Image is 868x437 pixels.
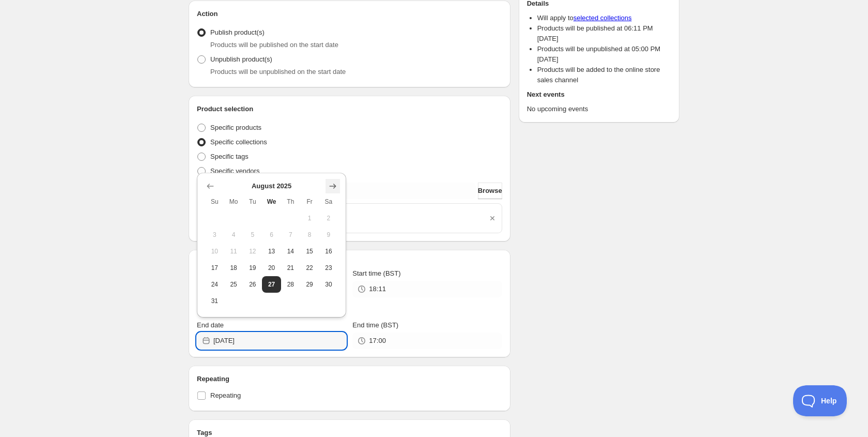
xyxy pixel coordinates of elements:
[300,260,319,276] button: Friday August 22 2025
[203,179,218,193] button: Show previous month, July 2025
[319,276,338,293] button: Saturday August 30 2025
[205,276,224,293] button: Sunday August 24 2025
[205,227,224,243] button: Sunday August 3 2025
[352,269,400,277] span: Start time (BST)
[243,276,262,293] button: Tuesday August 26 2025
[247,231,258,239] span: 5
[209,297,220,305] span: 31
[266,198,277,206] span: We
[197,321,224,329] span: End date
[210,138,267,146] span: Specific collections
[319,227,338,243] button: Saturday August 9 2025
[319,243,338,260] button: Saturday August 16 2025
[224,227,243,243] button: Monday August 4 2025
[224,276,243,293] button: Monday August 25 2025
[527,89,671,100] h2: Next events
[210,41,338,49] span: Products will be published on the start date
[304,231,315,239] span: 8
[262,260,281,276] button: Wednesday August 20 2025
[319,210,338,227] button: Saturday August 2 2025
[323,231,334,239] span: 9
[210,68,346,76] span: Products will be unpublished on the start date
[205,293,224,309] button: Sunday August 31 2025
[247,198,258,206] span: Tu
[262,227,281,243] button: Wednesday August 6 2025
[281,243,300,260] button: Thursday August 14 2025
[537,23,671,44] li: Products will be published at 06:11 PM [DATE]
[205,193,224,210] th: Sunday
[210,391,241,399] span: Repeating
[281,227,300,243] button: Thursday August 7 2025
[224,193,243,210] th: Monday
[304,264,315,272] span: 22
[319,193,338,210] th: Saturday
[266,280,277,289] span: 27
[243,260,262,276] button: Tuesday August 19 2025
[228,264,239,272] span: 18
[323,264,334,272] span: 23
[266,231,277,239] span: 6
[262,193,281,210] th: Wednesday
[285,231,296,239] span: 7
[300,227,319,243] button: Friday August 8 2025
[323,247,334,255] span: 16
[285,198,296,206] span: Th
[266,247,277,255] span: 13
[228,280,239,289] span: 25
[262,243,281,260] button: Wednesday August 13 2025
[209,280,220,289] span: 24
[210,124,261,131] span: Specific products
[319,260,338,276] button: Saturday August 23 2025
[304,198,315,206] span: Fr
[478,183,502,199] button: Browse
[228,198,239,206] span: Mo
[300,210,319,227] button: Friday August 1 2025
[197,374,502,384] h2: Repeating
[285,247,296,255] span: 14
[262,276,281,293] button: Today Wednesday August 27 2025
[537,44,671,65] li: Products will be unpublished at 05:00 PM [DATE]
[247,264,258,272] span: 19
[323,214,334,222] span: 2
[209,198,220,206] span: Su
[209,231,220,239] span: 3
[243,243,262,260] button: Tuesday August 12 2025
[323,198,334,206] span: Sa
[326,179,340,193] button: Show next month, September 2025
[323,280,334,289] span: 30
[224,260,243,276] button: Monday August 18 2025
[527,104,671,114] p: No upcoming events
[285,280,296,289] span: 28
[224,243,243,260] button: Monday August 11 2025
[228,231,239,239] span: 4
[352,321,398,329] span: End time (BST)
[304,280,315,289] span: 29
[243,193,262,210] th: Tuesday
[243,227,262,243] button: Tuesday August 5 2025
[209,264,220,272] span: 17
[304,247,315,255] span: 15
[281,260,300,276] button: Thursday August 21 2025
[197,9,502,19] h2: Action
[210,55,272,63] span: Unpublish product(s)
[304,214,315,222] span: 1
[300,276,319,293] button: Friday August 29 2025
[285,264,296,272] span: 21
[537,13,671,23] li: Will apply to
[210,167,259,175] span: Specific vendors
[281,193,300,210] th: Thursday
[210,153,249,160] span: Specific tags
[205,243,224,260] button: Sunday August 10 2025
[266,264,277,272] span: 20
[209,247,220,255] span: 10
[197,104,502,114] h2: Product selection
[793,385,847,416] iframe: Toggle Customer Support
[537,65,671,85] li: Products will be added to the online store sales channel
[247,280,258,289] span: 26
[478,186,502,196] span: Browse
[574,14,632,22] a: selected collections
[300,243,319,260] button: Friday August 15 2025
[197,258,502,268] h2: Active dates
[228,247,239,255] span: 11
[247,247,258,255] span: 12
